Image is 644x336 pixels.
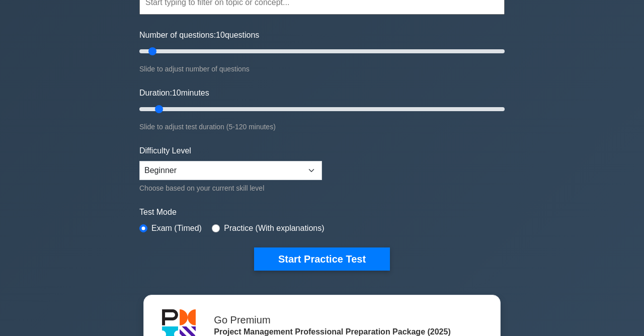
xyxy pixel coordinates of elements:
label: Number of questions: questions [139,29,259,41]
label: Practice (With explanations) [224,222,324,234]
div: Slide to adjust number of questions [139,63,505,75]
label: Test Mode [139,206,505,218]
button: Start Practice Test [254,247,390,271]
label: Difficulty Level [139,145,191,157]
label: Duration: minutes [139,87,209,99]
label: Exam (Timed) [151,222,202,234]
div: Choose based on your current skill level [139,182,322,194]
span: 10 [216,31,225,39]
div: Slide to adjust test duration (5-120 minutes) [139,121,505,133]
span: 10 [172,89,181,97]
